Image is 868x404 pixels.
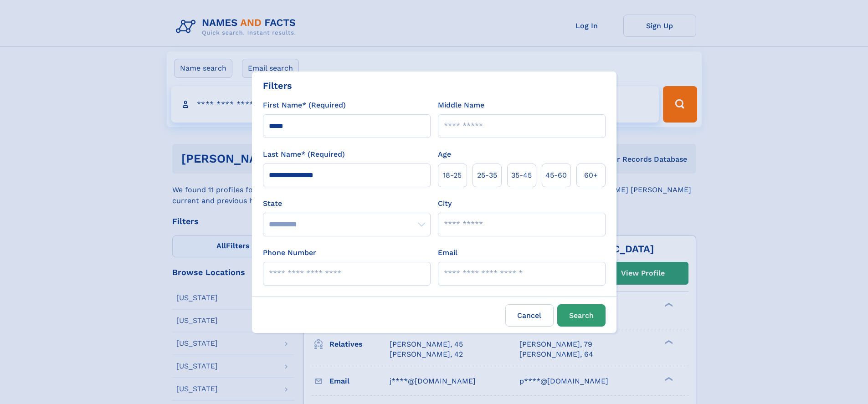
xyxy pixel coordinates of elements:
[438,149,451,160] label: Age
[477,170,497,181] span: 25‑35
[438,100,484,111] label: Middle Name
[263,100,346,111] label: First Name* (Required)
[263,149,345,160] label: Last Name* (Required)
[584,170,598,181] span: 60+
[557,304,606,327] button: Search
[438,247,457,258] label: Email
[438,198,452,209] label: City
[511,170,532,181] span: 35‑45
[263,247,316,258] label: Phone Number
[443,170,462,181] span: 18‑25
[545,170,567,181] span: 45‑60
[505,304,554,327] label: Cancel
[263,79,292,92] div: Filters
[263,198,431,209] label: State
